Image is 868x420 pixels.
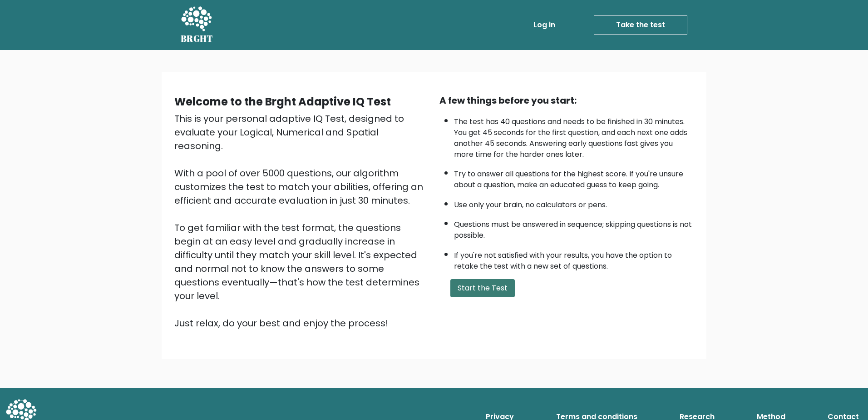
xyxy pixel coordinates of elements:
[174,112,429,330] div: This is your personal adaptive IQ Test, designed to evaluate your Logical, Numerical and Spatial ...
[454,245,694,272] li: If you're not satisfied with your results, you have the option to retake the test with a new set ...
[454,164,694,190] li: Try to answer all questions for the highest score. If you're unsure about a question, make an edu...
[174,94,391,109] b: Welcome to the Brght Adaptive IQ Test
[454,195,694,210] li: Use only your brain, no calculators or pens.
[439,94,694,107] div: A few things before you start:
[181,33,213,44] h5: BRGHT
[450,279,515,297] button: Start the Test
[454,215,694,241] li: Questions must be answered in sequence; skipping questions is not possible.
[530,16,559,34] a: Log in
[181,4,213,46] a: BRGHT
[594,15,687,35] a: Take the test
[454,112,694,160] li: The test has 40 questions and needs to be finished in 30 minutes. You get 45 seconds for the firs...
